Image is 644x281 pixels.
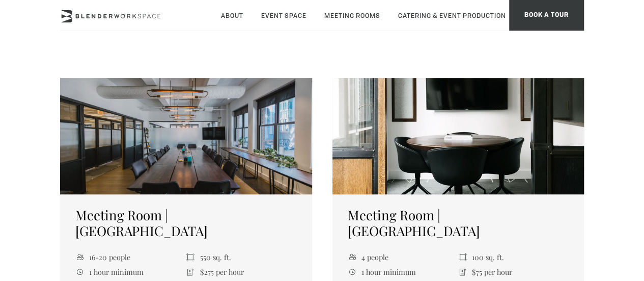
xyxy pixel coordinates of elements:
[458,249,569,264] li: 100 sq. ft.
[75,207,297,239] h5: Meeting Room | [GEOGRAPHIC_DATA]
[458,264,569,279] li: $75 per hour
[186,249,296,264] li: 550 sq. ft.
[186,264,296,279] li: $275 per hour
[75,249,186,264] li: 16-20 people
[593,232,644,281] iframe: Chat Widget
[348,249,458,264] li: 4 people
[348,264,458,279] li: 1 hour minimum
[348,207,569,239] h5: Meeting Room | [GEOGRAPHIC_DATA]
[75,264,186,279] li: 1 hour minimum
